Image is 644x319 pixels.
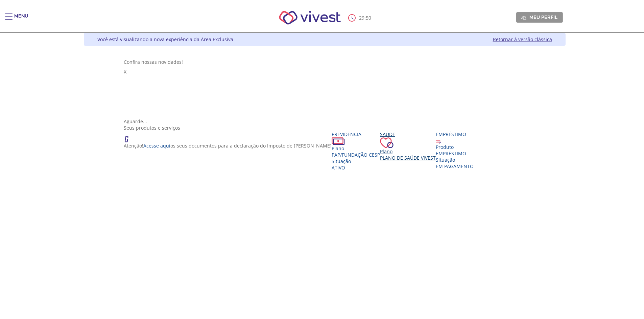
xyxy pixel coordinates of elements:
div: Previdência [332,131,380,137]
span: 50 [366,15,371,21]
a: Meu perfil [516,12,563,22]
a: Saúde PlanoPlano de Saúde VIVEST [380,131,436,161]
a: Empréstimo Produto EMPRÉSTIMO Situação EM PAGAMENTO [436,131,474,169]
div: : [348,14,373,22]
span: 29 [359,15,364,21]
img: Vivest [271,3,348,32]
div: Situação [436,157,474,163]
div: Confira nossas novidades! [124,59,525,65]
div: Situação [332,158,380,164]
div: Aguarde... [124,118,525,125]
a: Retornar à versão clássica [493,36,552,43]
span: Ativo [332,164,345,171]
img: ico_atencao.png [124,131,135,142]
div: Você está visualizando a nova experiência da Área Exclusiva [97,36,233,43]
div: Empréstimo [436,131,474,137]
img: ico_emprestimo.svg [436,139,441,144]
span: X [124,69,126,75]
a: Previdência PlanoPAP/Fundação CESP SituaçãoAtivo [332,131,380,171]
div: Saúde [380,131,436,137]
div: Produto [436,144,474,150]
div: Seus produtos e serviços [124,125,525,131]
span: EM PAGAMENTO [436,163,474,169]
a: Acesse aqui [143,142,170,149]
p: Atenção! os seus documentos para a declaração do Imposto de [PERSON_NAME] [124,142,332,149]
img: ico_coracao.png [380,137,393,148]
span: Plano de Saúde VIVEST [380,155,436,161]
div: Menu [14,13,28,26]
div: Plano [332,145,380,152]
img: Meu perfil [521,15,526,20]
span: PAP/Fundação CESP [332,152,380,158]
div: EMPRÉSTIMO [436,150,474,157]
img: ico_dinheiro.png [332,137,345,145]
div: Plano [380,148,436,155]
span: Meu perfil [529,14,557,20]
